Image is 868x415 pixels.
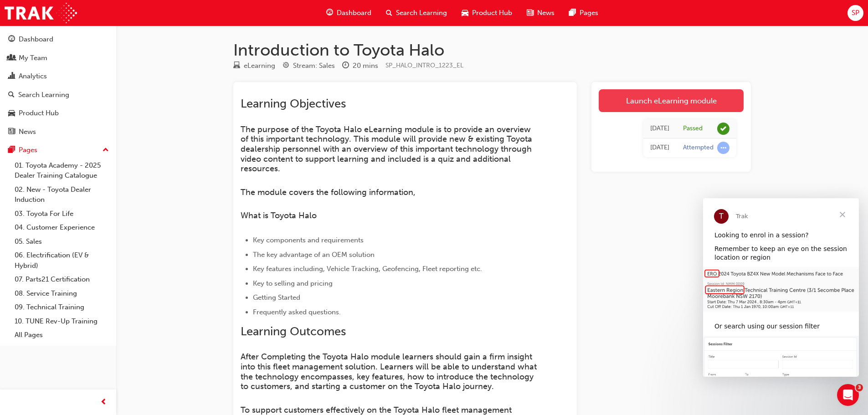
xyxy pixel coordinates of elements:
a: 09. Technical Training [11,300,113,314]
span: Key features including, Vehicle Tracking, Geofencing, Fleet reporting etc. [253,265,482,273]
div: Analytics [19,71,47,82]
span: pages-icon [8,146,15,154]
span: news-icon [527,7,534,19]
span: chart-icon [8,72,15,81]
a: 07. Parts21 Certification [11,272,113,287]
a: 03. Toyota For Life [11,207,113,221]
div: News [19,127,36,137]
a: 02. New - Toyota Dealer Induction [11,183,113,207]
span: car-icon [462,7,468,19]
a: 08. Service Training [11,287,113,301]
a: news-iconNews [519,4,562,22]
span: learningRecordVerb_ATTEMPT-icon [717,142,729,154]
span: The module covers the following information, [241,187,416,197]
span: Dashboard [337,8,371,18]
span: Pages [580,8,598,18]
div: Attempted [683,143,714,152]
div: 20 mins [353,61,378,71]
span: search-icon [386,7,392,19]
span: guage-icon [8,36,15,44]
div: My Team [19,53,47,63]
img: Trak [5,3,77,23]
span: Learning resource code [385,61,463,69]
a: Analytics [4,68,113,85]
div: Wed Jan 10 2024 12:01:51 GMT+1100 (Australian Eastern Daylight Time) [650,143,669,153]
a: 10. TUNE Rev-Up Training [11,314,113,328]
div: Type [233,60,275,72]
iframe: Intercom live chat [837,384,859,406]
span: Search Learning [396,8,447,18]
div: Pages [19,145,37,155]
div: Product Hub [19,108,59,118]
a: car-iconProduct Hub [454,4,519,22]
span: up-icon [103,144,109,156]
button: Pages [4,142,113,159]
a: News [4,123,113,140]
span: car-icon [8,109,15,118]
span: 3 [856,384,863,391]
iframe: Intercom live chat message [703,198,859,377]
span: What is Toyota Halo [241,210,317,220]
span: Learning Outcomes [241,324,346,338]
div: Duration [342,60,378,72]
span: clock-icon [342,62,349,70]
a: guage-iconDashboard [319,4,379,22]
span: search-icon [8,91,15,99]
a: 04. Customer Experience [11,220,113,235]
span: Key components and requirements [253,236,364,244]
button: SP [847,5,863,21]
span: News [537,8,555,18]
a: 01. Toyota Academy - 2025 Dealer Training Catalogue [11,159,113,183]
span: people-icon [8,54,15,62]
span: Frequently asked questions. [253,308,341,316]
div: Dashboard [19,34,53,45]
a: Search Learning [4,87,113,103]
span: The purpose of the Toyota Halo eLearning module is to provide an overview of this important techn... [241,124,534,174]
span: Learning Objectives [241,97,346,111]
div: eLearning [244,61,275,71]
a: Launch eLearning module [599,89,744,112]
span: SP [852,8,859,18]
a: 05. Sales [11,235,113,249]
span: The key advantage of an OEM solution [253,251,375,259]
span: Key to selling and pricing [253,279,333,287]
a: 06. Electrification (EV & Hybrid) [11,248,113,272]
span: Product Hub [472,8,512,18]
h1: Introduction to Toyota Halo [233,40,751,60]
a: Product Hub [4,105,113,122]
a: My Team [4,50,113,67]
span: Getting Started [253,293,300,302]
span: guage-icon [326,7,333,19]
a: All Pages [11,328,113,342]
a: Dashboard [4,31,113,48]
a: search-iconSearch Learning [379,4,454,22]
div: Search Learning [18,90,69,100]
a: pages-iconPages [562,4,606,22]
span: target-icon [282,62,289,70]
div: Stream [282,60,335,72]
span: learningResourceType_ELEARNING-icon [233,62,240,70]
button: DashboardMy TeamAnalyticsSearch LearningProduct HubNews [4,29,113,142]
span: After Completing the Toyota Halo module learners should gain a firm insight into this fleet manag... [241,352,539,391]
div: Wed Jan 10 2024 12:19:59 GMT+1100 (Australian Eastern Daylight Time) [650,123,669,134]
span: news-icon [8,128,15,136]
div: Passed [683,124,703,133]
span: pages-icon [569,7,576,19]
span: prev-icon [100,397,107,408]
div: Stream: Sales [293,61,335,71]
span: learningRecordVerb_PASS-icon [717,123,729,135]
